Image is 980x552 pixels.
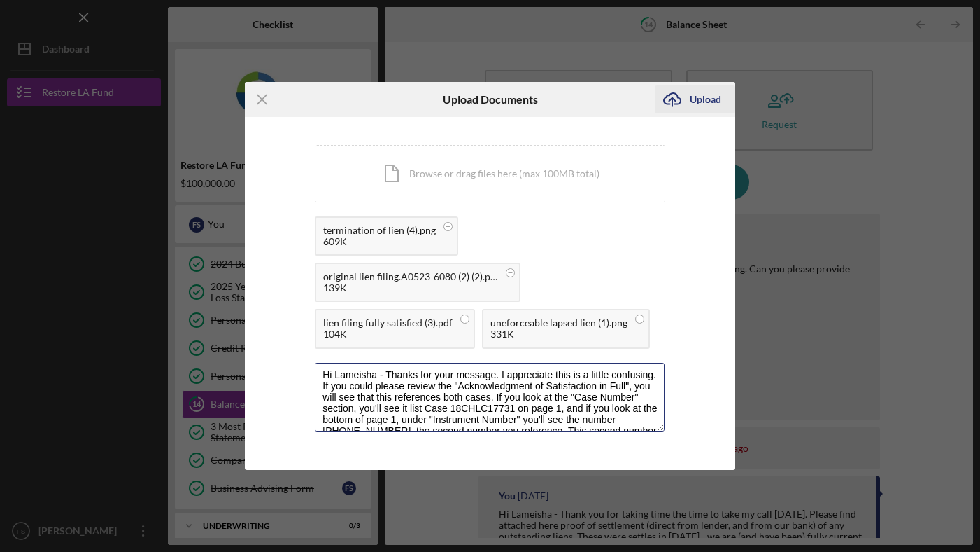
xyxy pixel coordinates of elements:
button: Upload [655,85,735,113]
textarea: Hi Lameisha - Thanks for your message. I appreciate this is a little confusing. If you could plea... [315,363,665,432]
div: original lien filing.A0523-6080 (2) (2).pdf [323,271,498,282]
div: 139K [323,282,498,294]
div: lien filing fully satisfied (3).pdf [323,317,453,329]
h6: Upload Documents [443,93,538,106]
div: termination of lien (4).png [323,225,436,236]
div: 104K [323,329,453,340]
div: uneforceable lapsed lien (1).png [490,317,627,329]
div: 331K [490,329,627,340]
div: 609K [323,236,436,247]
div: Upload [690,85,721,113]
